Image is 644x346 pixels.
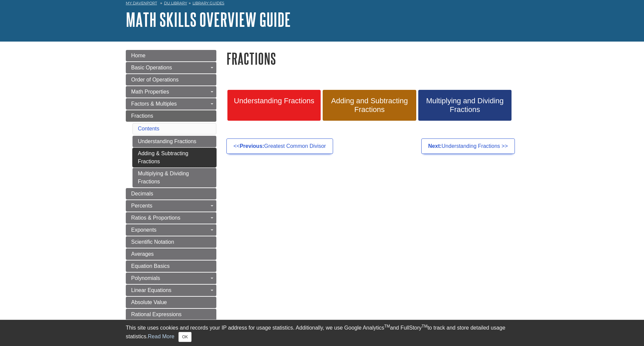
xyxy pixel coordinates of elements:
[131,227,157,233] span: Exponents
[131,239,174,245] span: Scientific Notation
[423,97,506,114] span: Multiplying and Dividing Fractions
[126,74,216,85] a: Order of Operations
[126,110,216,122] a: Fractions
[126,50,216,61] a: Home
[126,62,216,73] a: Basic Operations
[126,188,216,199] a: Decimals
[227,90,321,121] a: Understanding Fractions
[178,332,192,342] button: Close
[132,148,216,167] a: Adding & Subtracting Fractions
[126,98,216,110] a: Factors & Multiples
[226,138,333,154] a: <<Previous:Greatest Common Divisor
[131,77,178,82] span: Order of Operations
[131,113,153,119] span: Fractions
[126,297,216,308] a: Absolute Value
[131,101,177,107] span: Factors & Multiples
[131,215,180,221] span: Ratios & Proportions
[138,126,159,131] a: Contents
[126,261,216,272] a: Equation Basics
[126,248,216,260] a: Averages
[131,299,167,305] span: Absolute Value
[126,324,518,342] div: This site uses cookies and records your IP address for usage statistics. Additionally, we use Goo...
[240,143,264,149] strong: Previous:
[164,1,187,5] a: DU Library
[131,89,169,95] span: Math Properties
[132,136,216,147] a: Understanding Fractions
[193,1,224,5] a: Library Guides
[126,212,216,224] a: Ratios & Proportions
[126,309,216,320] a: Rational Expressions
[428,143,442,149] strong: Next:
[126,285,216,296] a: Linear Equations
[422,324,427,329] sup: TM
[148,334,174,339] a: Read More
[131,287,171,293] span: Linear Equations
[126,236,216,248] a: Scientific Notation
[131,203,152,209] span: Percents
[126,9,291,30] a: Math Skills Overview Guide
[126,200,216,212] a: Percents
[131,263,170,269] span: Equation Basics
[226,50,518,67] h1: Fractions
[126,86,216,98] a: Math Properties
[132,168,216,187] a: Multiplying & Dividing Fractions
[328,97,411,114] span: Adding and Subtracting Fractions
[418,90,512,121] a: Multiplying and Dividing Fractions
[131,275,160,281] span: Polynomials
[384,324,390,329] sup: TM
[131,311,181,317] span: Rational Expressions
[126,273,216,284] a: Polynomials
[323,90,416,121] a: Adding and Subtracting Fractions
[131,191,153,196] span: Decimals
[131,65,172,70] span: Basic Operations
[421,138,515,154] a: Next:Understanding Fractions >>
[131,251,154,257] span: Averages
[232,97,316,105] span: Understanding Fractions
[126,0,157,6] a: My Davenport
[131,53,146,58] span: Home
[126,224,216,236] a: Exponents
